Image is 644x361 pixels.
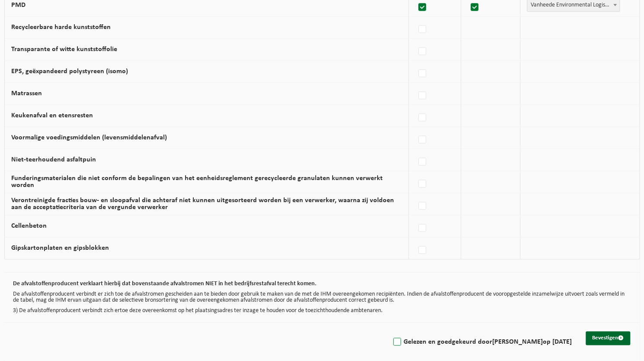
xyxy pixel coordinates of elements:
button: Bevestigen [586,331,630,345]
p: De afvalstoffenproducent verbindt er zich toe de afvalstromen gescheiden aan te bieden door gebru... [13,291,631,303]
label: Funderingsmaterialen die niet conform de bepalingen van het eenheidsreglement gerecycleerde granu... [11,175,383,189]
label: Niet-teerhoudend asfaltpuin [11,156,96,163]
p: 3) De afvalstoffenproducent verbindt zich ertoe deze overeenkomst op het plaatsingsadres ter inza... [13,308,631,314]
label: EPS, geëxpandeerd polystyreen (isomo) [11,68,128,75]
label: Keukenafval en etensresten [11,112,93,119]
label: PMD [11,2,26,9]
label: Recycleerbare harde kunststoffen [11,24,111,31]
label: Cellenbeton [11,222,47,229]
strong: [PERSON_NAME] [492,338,543,345]
label: Verontreinigde fracties bouw- en sloopafval die achteraf niet kunnen uitgesorteerd worden bij een... [11,197,394,211]
b: De afvalstoffenproducent verklaart hierbij dat bovenstaande afvalstromen NIET in het bedrijfsrest... [13,280,317,287]
label: Matrassen [11,90,42,97]
label: Gelezen en goedgekeurd door op [DATE] [391,335,572,348]
label: Gipskartonplaten en gipsblokken [11,245,109,251]
label: Transparante of witte kunststoffolie [11,46,117,53]
label: Voormalige voedingsmiddelen (levensmiddelenafval) [11,134,167,141]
